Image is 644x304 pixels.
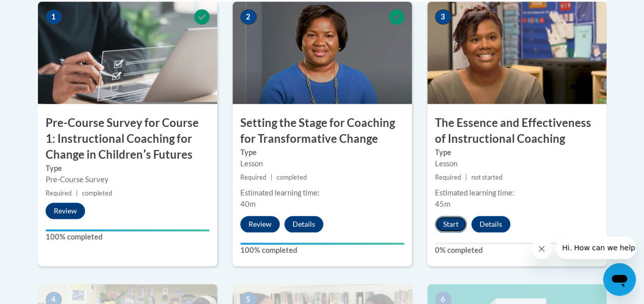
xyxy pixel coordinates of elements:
span: not started [471,173,503,181]
img: Course Image [38,2,217,104]
button: Details [284,216,323,232]
label: 0% completed [435,245,599,256]
span: 2 [240,9,257,25]
div: Your progress [46,229,210,231]
label: 100% completed [46,231,210,243]
h3: Setting the Stage for Coaching for Transformative Change [233,115,412,147]
span: Required [435,173,461,181]
span: completed [277,173,307,181]
span: 3 [435,9,451,25]
button: Details [471,216,510,232]
span: | [271,173,273,181]
div: Estimated learning time: [435,187,599,199]
button: Review [46,203,85,219]
div: Lesson [435,158,599,169]
span: 45m [435,200,450,208]
div: Pre-Course Survey [46,174,210,185]
img: Course Image [233,2,412,104]
div: Your progress [240,243,404,245]
h3: The Essence and Effectiveness of Instructional Coaching [427,115,607,147]
iframe: Message from company [556,236,636,259]
span: Required [46,189,72,197]
span: Required [240,173,266,181]
span: 1 [46,9,62,25]
label: Type [46,163,210,174]
span: | [465,173,467,181]
span: | [76,189,78,197]
label: 100% completed [240,245,404,256]
span: 40m [240,200,256,208]
button: Review [240,216,280,232]
button: Start [435,216,467,232]
iframe: Button to launch messaging window [603,263,636,296]
span: completed [82,189,112,197]
label: Type [240,147,404,158]
iframe: Close message [531,238,552,259]
span: Hi. How can we help? [6,7,83,15]
label: Type [435,147,599,158]
h3: Pre-Course Survey for Course 1: Instructional Coaching for Change in Childrenʹs Futures [38,115,217,162]
div: Estimated learning time: [240,187,404,199]
img: Course Image [427,2,607,104]
div: Lesson [240,158,404,169]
